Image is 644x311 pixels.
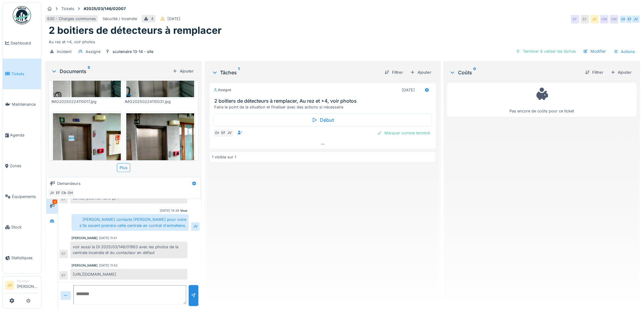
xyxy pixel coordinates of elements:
div: Demandeurs [57,181,81,186]
div: Filtrer [382,68,405,76]
div: [URL][DOMAIN_NAME] [70,269,187,280]
div: Terminer & valider les tâches [513,47,579,55]
div: [PERSON_NAME] contacte [PERSON_NAME] pour voire s'ils savent prendre cette centrale en contrat d'... [72,214,189,231]
div: EF [59,271,68,280]
div: OH [213,129,222,137]
a: Zones [3,150,41,181]
div: EF [571,15,579,23]
div: Incident [57,49,72,55]
div: Coûts [450,69,580,76]
div: Modifier [581,47,609,55]
strong: #2025/03/146/02007 [81,6,128,12]
span: Équipements [12,194,39,200]
div: Ajouter [608,68,634,76]
span: Statistiques [11,255,39,261]
a: Statistiques [3,242,41,273]
div: scutenaire 13-14 - site [113,49,153,55]
div: EF [626,15,634,23]
div: Plus [117,163,130,172]
div: voir aussi la DI 2025/03/146/01963 avec les photos de la centrale incendie et du contacteur en dé... [70,242,187,258]
span: Agenda [10,132,39,138]
div: EF [59,250,68,258]
div: EF [59,195,68,203]
div: Marquer comme terminé [375,129,432,137]
div: Sécurité / incendie [103,16,137,22]
div: JV [632,15,640,23]
div: Vous [180,208,187,213]
div: JV [226,129,234,137]
div: Documents [51,68,170,75]
div: IMG20250224110017.jpg [51,99,122,104]
span: Maintenance [12,101,39,107]
img: yl2hg2gf748iovrwbr3x5zu179oi [126,113,194,164]
div: [DATE] [402,87,415,93]
div: Pas encore de coûts pour ce ticket [451,86,633,114]
div: Tâches [212,69,380,76]
img: xnl1y8bde1b2jj4ydq4p4391ujoj [53,113,121,164]
sup: 0 [473,69,476,76]
div: Faire le point de la situation et finaliser avec des actions si nécessaire [215,104,434,110]
div: [PERSON_NAME] [72,263,98,268]
span: Tickets [11,71,39,77]
a: Stock [3,212,41,243]
div: 4 [52,200,57,204]
div: 630 - Charges communes [47,16,96,22]
sup: 5 [88,68,90,75]
div: JV [191,222,200,231]
div: Tickets [61,6,74,12]
div: EF [54,189,62,197]
h3: 2 boitiers de détecteurs à remplacer, Au rez et +4, voir photos [215,98,434,104]
div: OH [66,189,75,197]
img: Badge_color-CXgf-gQk.svg [13,6,31,24]
div: [PERSON_NAME] [72,236,98,240]
sup: 1 [238,69,240,76]
a: Tickets [3,58,41,89]
span: Zones [10,163,39,169]
div: JV [48,189,56,197]
div: 1 visible sur 1 [212,154,236,160]
span: Stock [11,224,39,230]
a: JV Manager[PERSON_NAME] [5,279,39,293]
div: JV [590,15,599,23]
div: Ajouter [170,67,196,75]
div: [DATE] 14:39 [160,208,179,213]
a: Maintenance [3,89,41,120]
div: [DATE] [167,16,180,22]
li: [PERSON_NAME] [17,279,39,292]
div: 4 [151,16,153,22]
div: Assigné [213,87,232,93]
div: CM [600,15,609,23]
span: Dashboard [11,40,39,46]
div: Actions [611,47,638,56]
li: JV [5,281,14,290]
div: Assigné [86,49,100,55]
div: Début [213,114,432,126]
h1: 2 boitiers de détecteurs à remplacer [49,25,222,36]
a: Équipements [3,181,41,212]
div: Ajouter [408,68,434,76]
div: [DATE] 11:42 [99,263,117,268]
div: EF [219,129,228,137]
div: Au rez et +4, voir photos [49,37,637,45]
div: CM [610,15,618,23]
div: IMG20250224110031.jpg [125,99,196,104]
div: CM [60,189,68,197]
div: OH [620,15,628,23]
div: EF [581,15,589,23]
div: [DATE] 11:41 [99,236,117,240]
a: Dashboard [3,28,41,58]
div: Filtrer [583,68,606,76]
div: Manager [17,279,39,283]
a: Agenda [3,120,41,150]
